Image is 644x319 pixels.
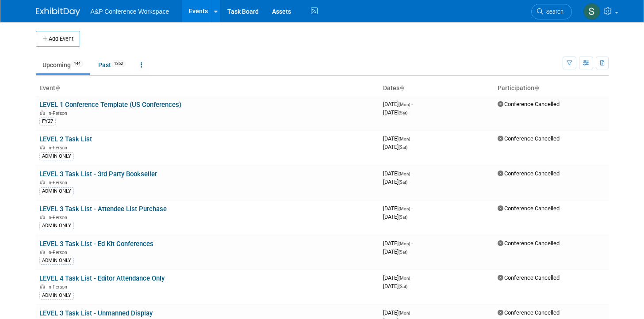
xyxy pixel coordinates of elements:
span: Conference Cancelled [498,170,560,177]
span: [DATE] [383,240,413,247]
span: [DATE] [383,213,407,220]
span: A&P Conference Workspace [91,8,169,15]
div: ADMIN ONLY [39,187,74,195]
div: ADMIN ONLY [39,222,74,230]
img: ExhibitDay [36,8,80,16]
span: Conference Cancelled [498,309,560,316]
span: [DATE] [383,135,413,142]
span: (Mon) [399,102,410,107]
span: 1362 [111,61,126,67]
span: (Mon) [399,311,410,315]
a: Upcoming144 [36,57,90,73]
span: - [411,205,413,212]
a: LEVEL 3 Task List - 3rd Party Bookseller [39,170,157,178]
a: LEVEL 3 Task List - Attendee List Purchase [39,205,167,213]
span: Conference Cancelled [498,135,560,142]
span: [DATE] [383,309,413,316]
span: In-Person [47,250,70,255]
img: In-Person Event [40,110,45,115]
span: (Sat) [399,145,407,150]
div: ADMIN ONLY [39,257,74,265]
span: (Mon) [399,137,410,141]
span: [DATE] [383,109,407,116]
span: - [411,309,413,316]
a: LEVEL 2 Task List [39,135,92,143]
th: Participation [494,81,609,96]
img: In-Person Event [40,145,45,149]
a: Sort by Participation Type [534,84,539,91]
img: In-Person Event [40,180,45,184]
a: Sort by Event Name [55,84,60,91]
span: (Sat) [399,110,407,115]
span: (Mon) [399,206,410,211]
img: In-Person Event [40,215,45,219]
span: In-Person [47,215,70,220]
span: (Mon) [399,171,410,176]
img: Sophia Hettler [583,3,600,20]
a: Past1362 [92,57,132,73]
span: [DATE] [383,178,407,185]
button: Add Event [36,31,80,47]
div: ADMIN ONLY [39,292,74,300]
span: Conference Cancelled [498,274,560,281]
span: [DATE] [383,248,407,255]
span: - [411,240,413,247]
span: [DATE] [383,205,413,212]
span: - [411,274,413,281]
span: Conference Cancelled [498,240,560,247]
span: (Sat) [399,180,407,185]
div: ADMIN ONLY [39,152,74,160]
span: (Sat) [399,250,407,254]
span: Conference Cancelled [498,101,560,107]
a: LEVEL 1 Conference Template (US Conferences) [39,101,181,109]
div: FY27 [39,118,56,125]
span: [DATE] [383,283,407,289]
a: Search [531,4,572,19]
span: [DATE] [383,274,413,281]
img: In-Person Event [40,250,45,254]
span: (Mon) [399,241,410,246]
span: 144 [71,61,83,67]
a: Sort by Start Date [399,84,404,91]
span: - [411,170,413,177]
a: LEVEL 3 Task List - Ed Kit Conferences [39,240,153,248]
span: [DATE] [383,170,413,177]
span: - [411,101,413,107]
img: In-Person Event [40,284,45,289]
span: In-Person [47,110,70,116]
span: Conference Cancelled [498,205,560,212]
span: (Sat) [399,215,407,220]
span: In-Person [47,145,70,151]
span: In-Person [47,180,70,186]
th: Dates [379,81,494,96]
span: [DATE] [383,101,413,107]
span: (Sat) [399,284,407,289]
a: LEVEL 3 Task List - Unmanned Display [39,309,153,317]
span: - [411,135,413,142]
span: Search [543,8,563,15]
th: Event [36,81,379,96]
span: In-Person [47,284,70,290]
span: [DATE] [383,144,407,150]
span: (Mon) [399,276,410,281]
a: LEVEL 4 Task List - Editor Attendance Only [39,274,165,282]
